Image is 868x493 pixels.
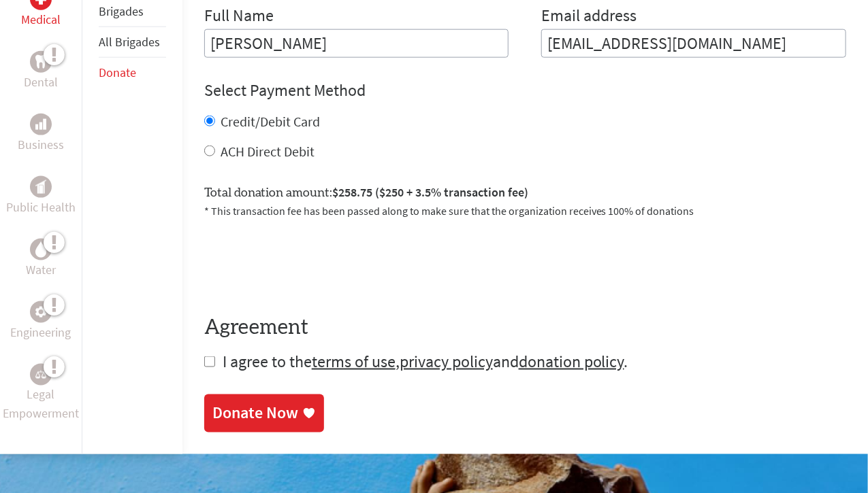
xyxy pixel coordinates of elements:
img: Business [35,119,46,130]
a: donation policy [519,351,624,372]
a: Donate Now [204,394,324,432]
div: Legal Empowerment [30,364,52,386]
p: Business [18,135,64,154]
img: Public Health [35,180,46,194]
span: $258.75 ($250 + 3.5% transaction fee) [332,184,528,200]
p: Dental [24,73,58,92]
a: EngineeringEngineering [11,301,71,342]
img: Dental [35,56,46,69]
div: Donate Now [212,403,298,424]
li: Donate [99,58,166,88]
h4: Agreement [204,316,846,340]
p: Public Health [6,198,76,217]
label: ACH Direct Debit [221,143,315,160]
a: DentalDental [24,51,58,92]
div: Public Health [30,176,52,198]
li: All Brigades [99,27,166,58]
div: Dental [30,51,52,73]
a: terms of use [312,351,396,372]
p: Medical [21,10,61,29]
p: Engineering [11,323,71,342]
span: I agree to the , and . [223,351,628,372]
p: Legal Empowerment [3,386,79,424]
p: * This transaction fee has been passed along to make sure that the organization receives 100% of ... [204,203,846,219]
a: Donate [99,65,136,80]
img: Legal Empowerment [35,371,46,379]
p: Water [26,260,56,279]
label: Email address [541,5,637,29]
label: Full Name [204,5,274,29]
div: Water [30,239,52,260]
a: WaterWater [26,239,56,279]
a: BusinessBusiness [18,114,64,154]
a: Legal EmpowermentLegal Empowerment [3,364,79,424]
img: Engineering [35,307,46,318]
a: All Brigades [99,34,160,50]
div: Business [30,114,52,135]
label: Total donation amount: [204,183,528,203]
a: Public HealthPublic Health [6,176,76,217]
input: Your Email [541,29,846,58]
a: privacy policy [400,351,493,372]
img: Water [35,242,46,258]
label: Credit/Debit Card [221,113,320,130]
h4: Select Payment Method [204,80,846,101]
iframe: reCAPTCHA [204,235,411,288]
div: Engineering [30,301,52,323]
input: Enter Full Name [204,29,509,58]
